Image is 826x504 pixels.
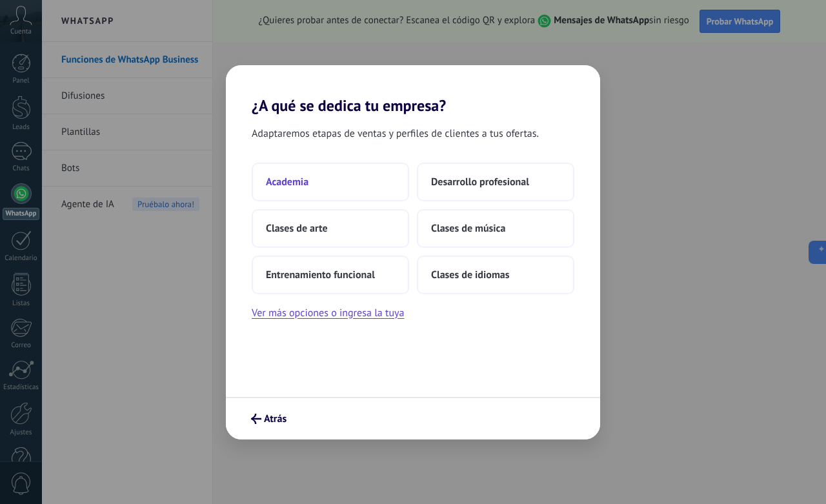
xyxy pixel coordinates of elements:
[226,65,600,115] h2: ¿A qué se dedica tu empresa?
[252,125,539,142] span: Adaptaremos etapas de ventas y perfiles de clientes a tus ofertas.
[431,222,505,235] span: Clases de música
[417,256,574,294] button: Clases de idiomas
[266,176,308,188] span: Academia
[252,256,409,294] button: Entrenamiento funcional
[266,268,375,281] span: Entrenamiento funcional
[252,163,409,201] button: Academia
[245,408,292,430] button: Atrás
[417,209,574,248] button: Clases de música
[264,414,287,423] span: Atrás
[252,305,404,321] button: Ver más opciones o ingresa la tuya
[431,268,509,281] span: Clases de idiomas
[417,163,574,201] button: Desarrollo profesional
[252,209,409,248] button: Clases de arte
[431,176,529,188] span: Desarrollo profesional
[266,222,328,235] span: Clases de arte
